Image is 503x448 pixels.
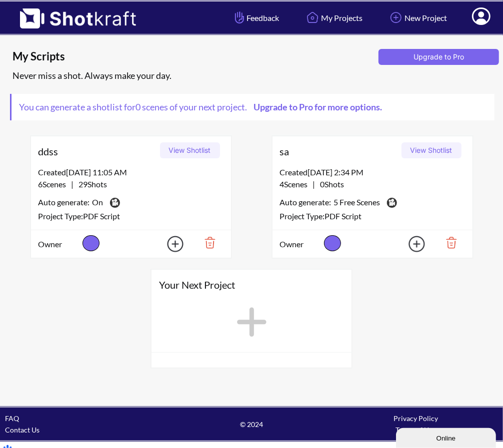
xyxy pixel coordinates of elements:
[393,233,428,255] img: Add Icon
[396,426,498,448] iframe: chat widget
[387,9,404,26] img: Add Icon
[135,101,387,112] span: 0 scenes of your next project.
[378,49,499,65] button: Upgrade to Pro
[11,94,394,120] span: You can generate a shotlist for
[280,238,321,250] span: Owner
[189,234,223,251] img: Trash Icon
[38,210,223,222] div: Project Type: PDF Script
[280,166,465,178] div: Created [DATE] 2:34 PM
[38,196,92,210] span: Auto generate:
[92,196,103,210] span: On
[107,195,121,210] img: Camera Icon
[232,9,246,26] img: Hand Icon
[280,144,398,159] span: sa
[5,426,39,434] a: Contact Us
[38,238,80,250] span: Owner
[296,4,370,31] a: My Projects
[401,142,461,158] button: View Shotlist
[38,178,107,190] span: |
[169,419,334,430] span: © 2024
[384,195,398,210] img: Camera Icon
[333,413,498,424] div: Privacy Policy
[74,179,107,189] span: 29 Shots
[160,142,220,158] button: View Shotlist
[280,179,313,189] span: 4 Scenes
[38,144,156,159] span: ddss
[12,49,375,64] span: My Scripts
[315,179,344,189] span: 0 Shots
[247,101,387,112] a: Upgrade to Pro for more options.
[280,196,334,210] span: Auto generate:
[430,234,465,251] img: Trash Icon
[280,178,344,190] span: |
[304,9,321,26] img: Home Icon
[380,4,454,31] a: New Project
[280,210,465,222] div: Project Type: PDF Script
[38,166,223,178] div: Created [DATE] 11:05 AM
[151,233,186,255] img: Add Icon
[334,196,380,210] span: 5 Free Scenes
[5,414,19,423] a: FAQ
[159,277,344,292] span: Your Next Project
[10,67,498,84] div: Never miss a shot. Always make your day.
[232,12,279,23] span: Feedback
[333,424,498,436] div: Terms of Use
[38,179,71,189] span: 6 Scenes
